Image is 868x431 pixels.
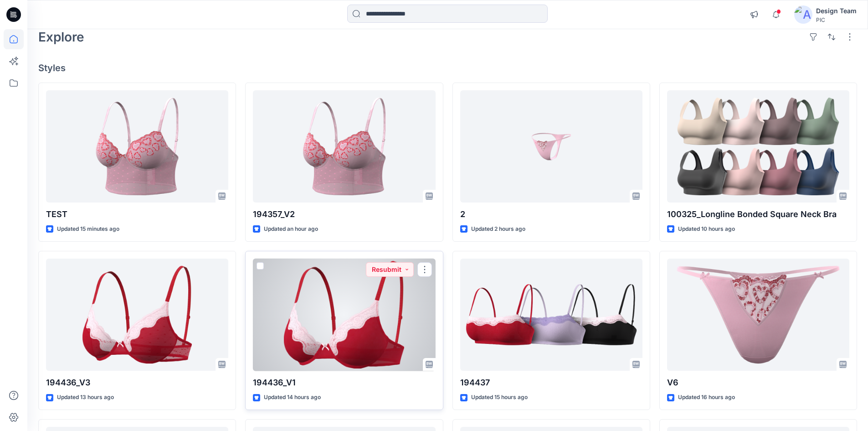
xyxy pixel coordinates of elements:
h2: Explore [38,30,84,44]
p: Updated 2 hours ago [471,224,525,234]
p: Updated 13 hours ago [57,393,114,402]
p: Updated an hour ago [264,224,318,234]
p: Updated 15 hours ago [471,393,528,402]
h4: Styles [38,62,857,73]
p: 100325_Longline Bonded Square Neck Bra [667,208,849,221]
a: TEST [46,90,228,203]
img: avatar [794,5,812,24]
div: Design Team [816,5,857,16]
a: 194357_V2 [253,90,435,203]
p: 194357_V2 [253,208,435,221]
p: Updated 14 hours ago [264,393,321,402]
p: Updated 10 hours ago [678,224,735,234]
p: 2 [460,208,642,221]
a: 100325_Longline Bonded Square Neck Bra [667,90,849,203]
a: 194436_V1 [253,259,435,371]
p: V6 [667,376,849,389]
p: Updated 15 minutes ago [57,224,119,234]
a: V6 [667,259,849,371]
a: 194437 [460,259,642,371]
div: PIC [816,16,857,23]
p: TEST [46,208,228,221]
a: 2 [460,90,642,203]
p: 194436_V1 [253,376,435,389]
p: Updated 16 hours ago [678,393,735,402]
p: 194436_V3 [46,376,228,389]
p: 194437 [460,376,642,389]
a: 194436_V3 [46,259,228,371]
